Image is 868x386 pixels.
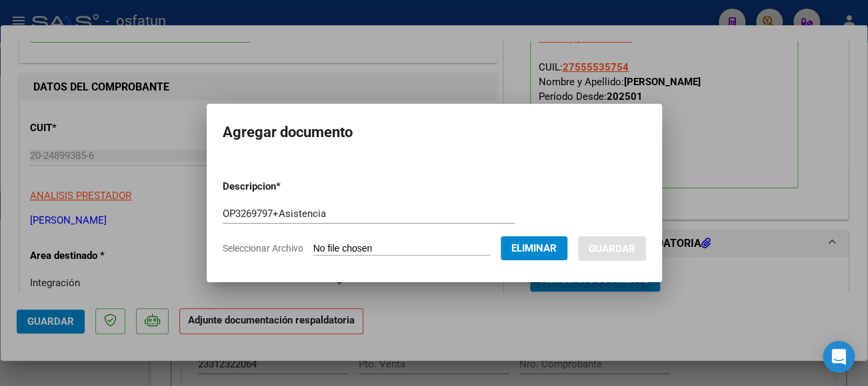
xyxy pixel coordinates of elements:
p: Descripcion [223,179,350,194]
span: Seleccionar Archivo [223,243,303,254]
span: Eliminar [511,242,557,254]
h2: Agregar documento [223,120,646,145]
button: Eliminar [501,236,567,260]
span: Guardar [589,243,635,255]
div: Open Intercom Messenger [823,341,855,373]
button: Guardar [578,236,646,261]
